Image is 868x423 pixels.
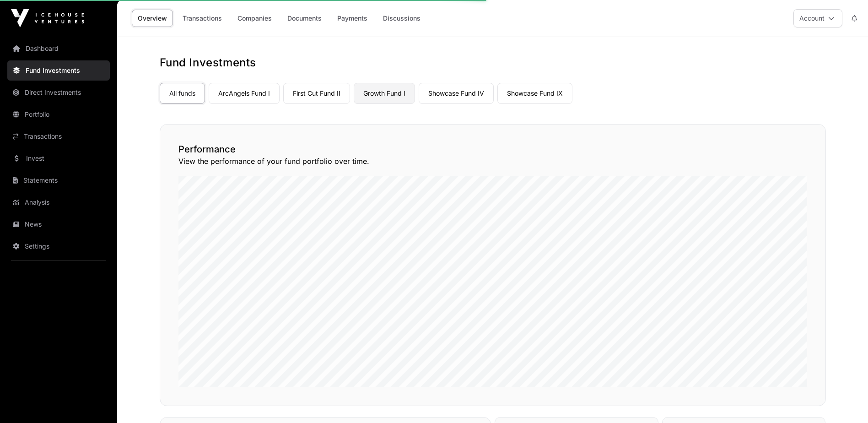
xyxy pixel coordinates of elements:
[354,83,415,104] a: Growth Fund I
[7,60,110,81] a: Fund Investments
[7,236,110,256] a: Settings
[178,156,807,167] p: View the performance of your fund portfolio over time.
[232,10,278,27] a: Companies
[281,10,328,27] a: Documents
[7,126,110,146] a: Transactions
[160,83,205,104] a: All funds
[419,83,494,104] a: Showcase Fund IV
[7,104,110,125] a: Portfolio
[7,192,110,212] a: Analysis
[7,170,110,190] a: Statements
[11,9,84,27] img: Icehouse Ventures Logo
[7,38,110,59] a: Dashboard
[177,10,228,27] a: Transactions
[160,55,826,70] h1: Fund Investments
[7,82,110,103] a: Direct Investments
[209,83,280,104] a: ArcAngels Fund I
[822,379,868,423] iframe: Chat Widget
[377,10,426,27] a: Discussions
[331,10,373,27] a: Payments
[283,83,350,104] a: First Cut Fund II
[497,83,572,104] a: Showcase Fund IX
[178,143,807,156] h2: Performance
[7,214,110,234] a: News
[132,10,173,27] a: Overview
[7,148,110,168] a: Invest
[793,9,842,27] button: Account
